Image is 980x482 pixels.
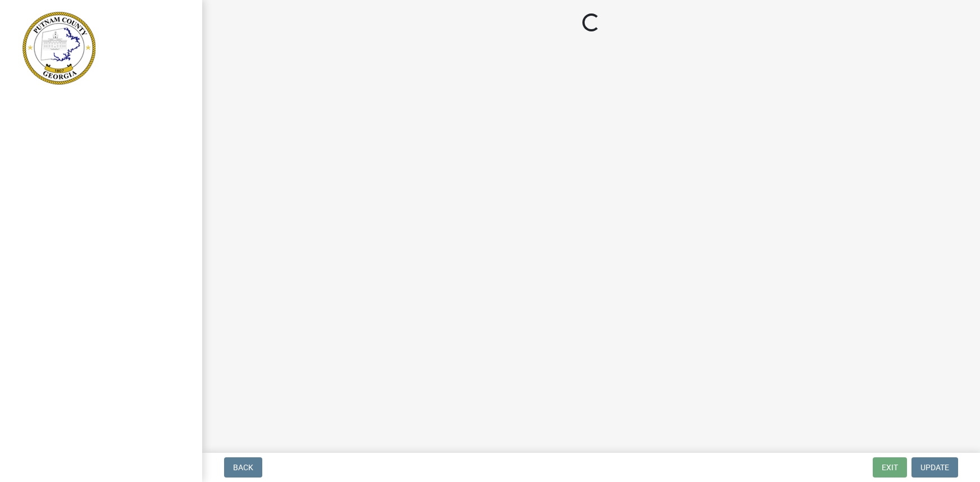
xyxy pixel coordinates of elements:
[920,463,949,472] span: Update
[911,457,958,478] button: Update
[873,457,907,478] button: Exit
[224,457,262,478] button: Back
[233,463,253,472] span: Back
[22,12,95,85] img: Putnam County, Georgia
